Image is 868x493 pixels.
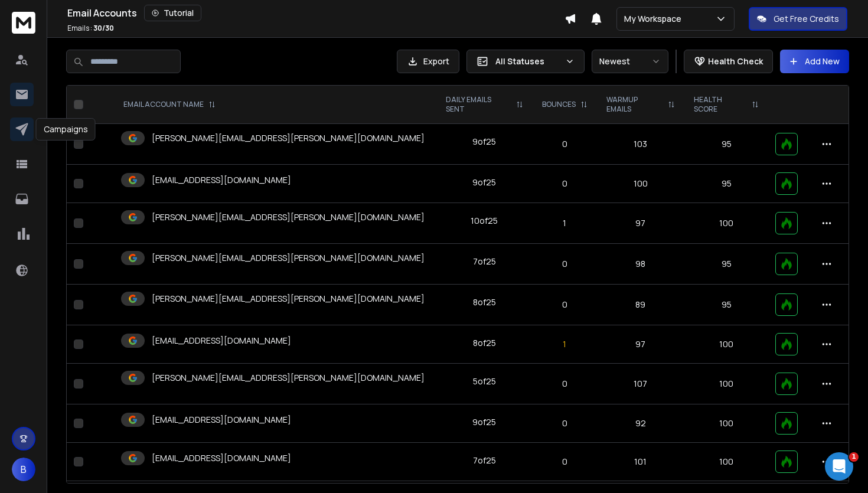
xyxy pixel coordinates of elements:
button: Newest [592,50,668,73]
div: 5 of 25 [473,376,496,387]
div: 8 of 25 [473,296,496,308]
iframe: Intercom live chat [825,452,853,481]
div: 7 of 25 [473,256,496,267]
p: [PERSON_NAME][EMAIL_ADDRESS][PERSON_NAME][DOMAIN_NAME] [152,132,425,144]
td: 98 [597,244,685,285]
p: [EMAIL_ADDRESS][DOMAIN_NAME] [152,335,291,347]
p: [EMAIL_ADDRESS][DOMAIN_NAME] [152,452,291,464]
span: 30 / 30 [93,23,114,33]
td: 100 [684,325,768,364]
td: 100 [684,404,768,443]
button: Add New [780,50,849,73]
p: HEALTH SCORE [694,95,747,114]
div: EMAIL ACCOUNT NAME [123,100,216,109]
td: 95 [684,124,768,165]
p: 0 [540,456,590,468]
td: 97 [597,325,685,364]
span: 1 [849,452,859,462]
p: Emails : [67,24,114,33]
div: 8 of 25 [473,337,496,349]
p: 1 [540,217,590,229]
td: 100 [684,443,768,481]
p: DAILY EMAILS SENT [446,95,511,114]
td: 103 [597,124,685,165]
div: 7 of 25 [473,455,496,466]
td: 95 [684,244,768,285]
p: [EMAIL_ADDRESS][DOMAIN_NAME] [152,174,291,186]
p: 0 [540,138,590,150]
td: 95 [684,165,768,203]
p: Health Check [708,55,763,67]
p: 1 [540,338,590,350]
p: BOUNCES [542,100,576,109]
div: 9 of 25 [472,416,496,428]
td: 101 [597,443,685,481]
td: 89 [597,285,685,325]
p: 0 [540,378,590,390]
p: 0 [540,178,590,190]
p: 0 [540,299,590,311]
td: 100 [597,165,685,203]
button: B [12,458,35,481]
td: 95 [684,285,768,325]
div: Email Accounts [67,5,564,21]
p: [PERSON_NAME][EMAIL_ADDRESS][PERSON_NAME][DOMAIN_NAME] [152,372,425,384]
p: [EMAIL_ADDRESS][DOMAIN_NAME] [152,414,291,426]
div: Campaigns [36,118,96,141]
td: 100 [684,364,768,404]
div: 9 of 25 [472,177,496,188]
button: Health Check [684,50,773,73]
p: [PERSON_NAME][EMAIL_ADDRESS][PERSON_NAME][DOMAIN_NAME] [152,211,425,223]
p: My Workspace [624,13,686,25]
p: 0 [540,417,590,429]
td: 100 [684,203,768,244]
p: [PERSON_NAME][EMAIL_ADDRESS][PERSON_NAME][DOMAIN_NAME] [152,293,425,305]
p: Get Free Credits [774,13,839,25]
td: 92 [597,404,685,443]
td: 107 [597,364,685,404]
button: Export [397,50,459,73]
p: [PERSON_NAME][EMAIL_ADDRESS][PERSON_NAME][DOMAIN_NAME] [152,252,425,264]
td: 97 [597,203,685,244]
p: All Statuses [495,55,560,67]
div: 10 of 25 [471,215,498,227]
div: 9 of 25 [472,136,496,148]
p: 0 [540,258,590,270]
button: Tutorial [144,5,201,21]
button: Get Free Credits [749,7,847,31]
p: WARMUP EMAILS [606,95,664,114]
